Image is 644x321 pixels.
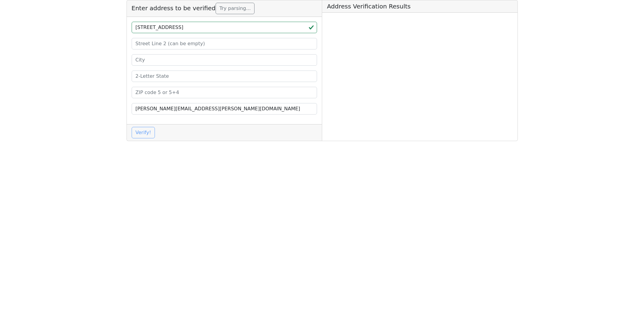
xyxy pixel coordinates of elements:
input: 2-Letter State [132,71,317,82]
input: Street Line 1 [132,22,317,33]
h5: Address Verification Results [322,0,517,13]
h5: Enter address to be verified [127,0,322,17]
input: Street Line 2 (can be empty) [132,38,317,49]
input: Your Email [132,103,317,115]
input: ZIP code 5 or 5+4 [132,87,317,98]
input: City [132,54,317,66]
button: Try parsing... [216,3,255,14]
